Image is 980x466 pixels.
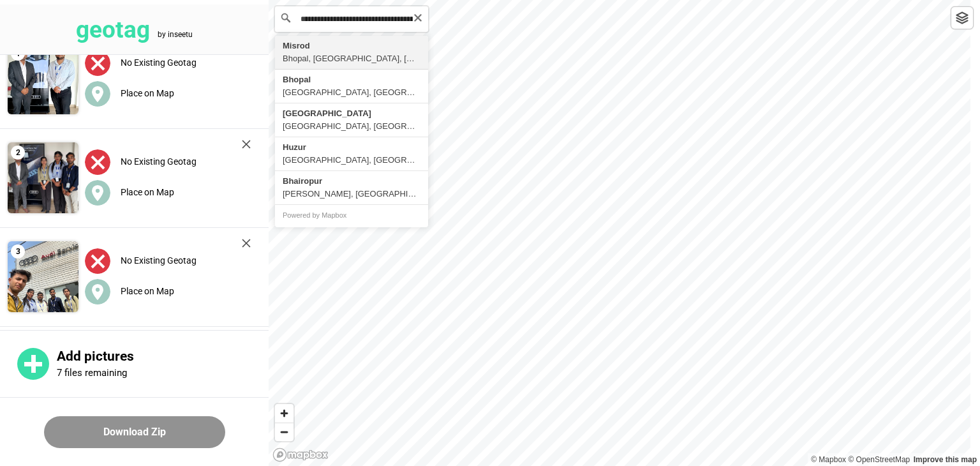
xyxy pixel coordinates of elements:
[11,146,25,160] span: 2
[85,149,110,175] img: uploadImagesAlt
[85,248,110,274] img: uploadImagesAlt
[121,286,174,296] label: Place on Map
[8,241,78,312] img: 2Q==
[283,73,420,86] div: Bhopal
[57,367,127,379] p: 7 files remaining
[76,16,150,43] tspan: geotag
[283,52,420,65] div: Bhopal, [GEOGRAPHIC_DATA], [GEOGRAPHIC_DATA], [GEOGRAPHIC_DATA]
[413,11,423,23] button: Clear
[242,239,251,248] img: cross
[275,423,293,441] button: Zoom out
[275,404,293,423] button: Zoom in
[283,120,420,133] div: [GEOGRAPHIC_DATA], [GEOGRAPHIC_DATA]
[811,455,846,464] a: Mapbox
[283,211,346,219] a: Powered by Mapbox
[283,175,420,188] div: Bhairopur
[121,156,197,167] label: No Existing Geotag
[914,455,977,464] a: Map feedback
[8,142,78,213] img: 9k=
[57,349,269,365] p: Add pictures
[283,40,420,52] div: Misrod
[8,43,78,114] img: 9k=
[44,416,225,448] button: Download Zip
[158,30,193,39] tspan: by inseetu
[121,187,174,197] label: Place on Map
[121,57,197,68] label: No Existing Geotag
[283,86,420,99] div: [GEOGRAPHIC_DATA], [GEOGRAPHIC_DATA]
[242,140,251,149] img: cross
[11,244,25,259] span: 3
[275,6,428,32] input: Search
[275,423,293,441] span: Zoom out
[283,188,420,200] div: [PERSON_NAME], [GEOGRAPHIC_DATA], [GEOGRAPHIC_DATA], [GEOGRAPHIC_DATA]
[121,88,174,98] label: Place on Map
[848,455,910,464] a: OpenStreetMap
[283,154,420,167] div: [GEOGRAPHIC_DATA], [GEOGRAPHIC_DATA]
[956,11,969,24] img: toggleLayer
[283,107,420,120] div: [GEOGRAPHIC_DATA]
[85,50,110,76] img: uploadImagesAlt
[283,141,420,154] div: Huzur
[272,447,329,462] a: Mapbox logo
[121,255,197,266] label: No Existing Geotag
